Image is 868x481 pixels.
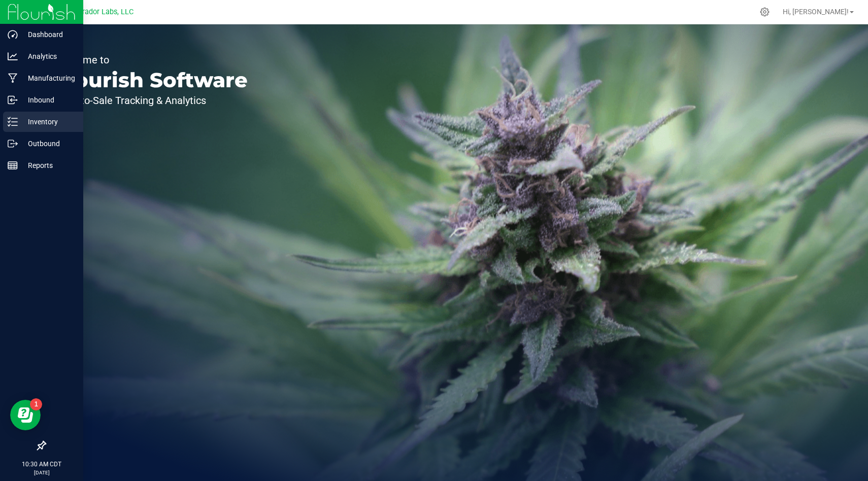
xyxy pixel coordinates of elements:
[18,94,79,106] p: Inbound
[8,139,18,149] inline-svg: Outbound
[5,469,79,476] p: [DATE]
[8,73,18,83] inline-svg: Manufacturing
[18,159,79,171] p: Reports
[18,116,79,128] p: Inventory
[8,160,18,170] inline-svg: Reports
[8,29,18,40] inline-svg: Dashboard
[55,95,248,106] p: Seed-to-Sale Tracking & Analytics
[8,51,18,61] inline-svg: Analytics
[8,117,18,127] inline-svg: Inventory
[758,7,771,17] div: Manage settings
[30,398,42,410] iframe: Resource center unread badge
[10,400,41,430] iframe: Resource center
[18,72,79,84] p: Manufacturing
[74,8,133,16] span: Curador Labs, LLC
[55,55,248,65] p: Welcome to
[5,460,79,469] p: 10:30 AM CDT
[55,70,248,90] p: Flourish Software
[18,138,79,150] p: Outbound
[8,95,18,105] inline-svg: Inbound
[18,28,79,41] p: Dashboard
[18,50,79,62] p: Analytics
[783,8,849,16] span: Hi, [PERSON_NAME]!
